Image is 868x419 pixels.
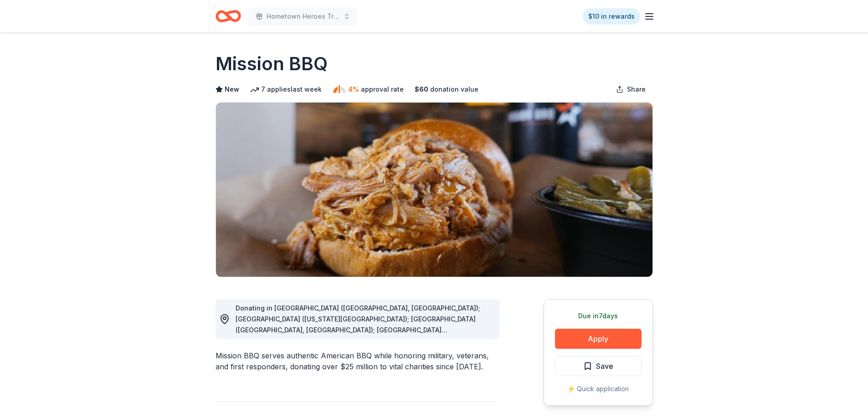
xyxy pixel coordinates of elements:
[361,84,404,95] span: approval rate
[248,7,358,26] button: Hometown Heroes Tractor Supply
[250,84,322,95] div: 7 applies last week
[555,383,642,394] div: ⚡️ Quick application
[415,84,428,95] span: $ 60
[583,8,640,25] a: $10 in rewards
[216,350,500,372] div: Mission BBQ serves authentic American BBQ while honoring military, veterans, and first responders...
[555,310,642,321] div: Due in 7 days
[596,360,613,372] span: Save
[430,84,478,95] span: donation value
[627,84,646,95] span: Share
[216,51,328,77] h1: Mission BBQ
[216,5,241,27] a: Home
[225,84,239,95] span: New
[267,11,339,22] span: Hometown Heroes Tractor Supply
[348,84,359,95] span: 4%
[555,329,642,349] button: Apply
[609,80,653,98] button: Share
[216,103,652,277] img: Image for Mission BBQ
[555,356,642,376] button: Save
